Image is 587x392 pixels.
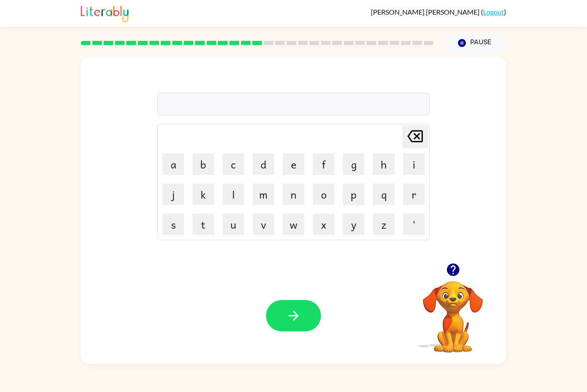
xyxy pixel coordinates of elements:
[81,3,128,22] img: Literably
[410,268,496,354] video: Your browser must support playing .mp4 files to use Literably. Please try using another browser.
[373,184,394,205] button: q
[162,184,184,205] button: j
[313,184,334,205] button: o
[162,153,184,175] button: a
[444,33,506,53] button: Pause
[223,184,244,205] button: l
[283,153,304,175] button: e
[403,214,425,235] button: '
[371,8,506,16] div: ( )
[193,184,214,205] button: k
[343,184,364,205] button: p
[313,214,334,235] button: x
[403,184,425,205] button: r
[343,153,364,175] button: g
[193,153,214,175] button: b
[223,153,244,175] button: c
[253,214,274,235] button: v
[223,214,244,235] button: u
[343,214,364,235] button: y
[283,184,304,205] button: n
[483,8,504,16] a: Logout
[253,184,274,205] button: m
[253,153,274,175] button: d
[193,214,214,235] button: t
[403,153,425,175] button: i
[373,214,394,235] button: z
[162,214,184,235] button: s
[313,153,334,175] button: f
[373,153,394,175] button: h
[283,214,304,235] button: w
[371,8,481,16] span: [PERSON_NAME] [PERSON_NAME]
